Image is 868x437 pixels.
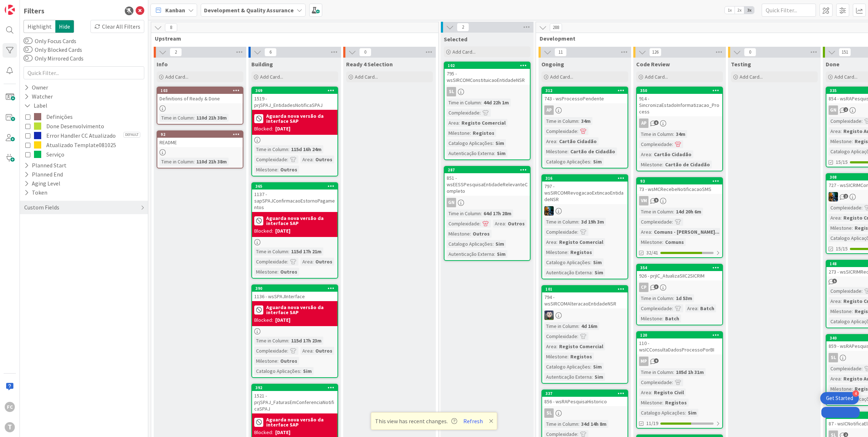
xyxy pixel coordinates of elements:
span: : [577,127,578,135]
div: 354926 - prjIC_AtualizaSIIC2SICRIM [637,265,722,280]
span: Add Card... [355,74,378,80]
span: : [590,258,591,266]
div: Outros [314,258,334,266]
span: Upstream [155,35,429,42]
div: 287 [448,167,530,172]
div: Open Get Started checklist, remaining modules: 4 [820,392,859,404]
div: Sim [495,149,507,157]
span: Add Card... [550,74,573,80]
div: Clear All Filters [90,20,144,33]
div: Custom Fields [24,203,60,212]
div: 337856 - wsRAPesquisaHistorico [542,390,627,406]
div: Cartão Cidadão [557,137,599,145]
div: 1519 - prjSPAJ_EntidadesNotificaSPAJ [252,94,337,110]
div: Cartão de Cidadão [569,147,617,155]
div: 312 [545,88,627,93]
span: Add Card... [740,74,763,80]
span: : [651,228,652,236]
div: 103 [157,87,243,94]
div: 102 [444,62,530,69]
button: Serviço [25,150,142,159]
span: Kanban [165,6,185,14]
div: 9373 - wsMCRecebeNotificacaoSMS [637,178,722,194]
div: Owner [24,83,49,92]
span: : [852,137,853,145]
span: 1x [725,7,735,14]
div: Token [24,188,48,197]
span: 0 [744,48,756,57]
span: 2 [843,107,848,112]
div: Registo Comercial [460,119,507,127]
div: 34m [579,117,592,125]
span: : [861,204,863,212]
span: : [470,230,471,238]
span: : [493,240,494,248]
div: 120 [637,332,722,338]
b: Aguarda nova versão da interface SAP [266,113,335,124]
button: Done Desenvolvimento [25,121,142,131]
div: MP [637,357,722,366]
div: Milestone [829,224,852,232]
div: 3691519 - prjSPAJ_EntidadesNotificaSPAJ [252,87,337,110]
span: 3x [744,7,754,14]
div: 369 [252,87,337,94]
div: Definitions of Ready & Done [157,94,243,103]
div: Milestone [639,161,662,168]
span: Hide [55,20,74,33]
label: Only Focus Cards [24,37,76,45]
div: AP [542,105,627,115]
span: : [590,158,591,166]
div: Area [447,119,459,127]
span: : [672,218,673,226]
div: Watcher [24,92,54,101]
span: Add Card... [260,74,283,80]
div: Registos [569,248,594,256]
div: 365 [255,184,337,189]
b: Development & Quality Assurance [204,7,294,14]
div: CP [639,283,648,292]
button: Only Blocked Cards [24,46,33,53]
div: 365 [252,183,337,190]
div: VM [639,196,648,205]
div: SL [542,408,627,418]
div: Complexidade [447,220,480,228]
span: 0 [359,48,371,57]
button: Error Handler CC AtualizadoDefault [25,131,142,140]
div: Complexidade [829,287,861,295]
span: : [651,150,652,158]
div: 794 - wsSIRCOMAlteracaoEntidadeNSR [542,292,627,308]
div: GN [447,198,456,207]
div: Time in Column [639,294,673,302]
div: Outros [506,220,527,228]
span: 126 [649,48,661,57]
div: 350914 - SincronizaEstadoInformatizacao_Process [637,87,722,116]
div: 93 [640,179,722,184]
span: Add Card... [165,74,188,80]
div: Sim [593,269,605,276]
div: 101794 - wsSIRCOMAlteracaoEntidadeNSR [542,286,627,308]
span: : [481,209,482,217]
span: : [556,137,557,145]
b: Aguarda nova versão da interface SAP [266,216,335,226]
div: Time in Column [447,99,481,107]
span: Building [251,61,273,68]
button: Definições [25,112,142,121]
div: Complexidade [639,218,672,226]
div: Cartão de Cidadão [663,161,712,168]
div: 287 [444,167,530,173]
div: Area [301,258,312,266]
span: 3 [654,284,659,289]
div: Milestone [447,129,470,137]
div: Time in Column [544,218,578,226]
span: : [673,294,674,302]
span: : [673,208,674,216]
div: Milestone [544,147,567,155]
div: 926 - prjIC_AtualizaSIIC2SICRIM [637,271,722,280]
span: : [288,247,289,255]
div: Registos [471,129,496,137]
span: : [470,129,471,137]
button: Refresh [461,416,485,426]
div: Blocked: [254,125,273,133]
span: : [567,147,569,155]
div: [DATE] [275,227,290,235]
